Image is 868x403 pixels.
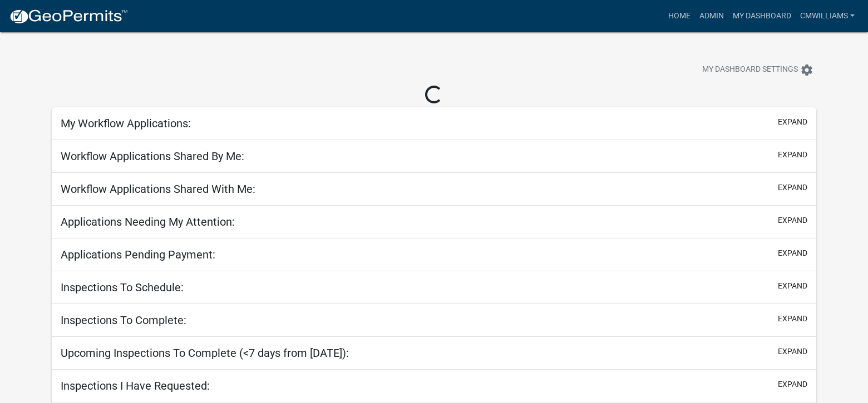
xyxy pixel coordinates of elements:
[695,6,728,27] a: Admin
[61,379,210,392] h5: Inspections I Have Requested:
[778,280,807,292] button: expand
[702,63,798,77] span: My Dashboard Settings
[61,248,215,261] h5: Applications Pending Payment:
[61,281,184,294] h5: Inspections To Schedule:
[61,150,244,163] h5: Workflow Applications Shared By Me:
[61,117,191,130] h5: My Workflow Applications:
[778,346,807,357] button: expand
[664,6,695,27] a: Home
[693,59,822,81] button: My Dashboard Settingssettings
[796,6,859,27] a: cmwilliams
[61,215,235,228] h5: Applications Needing My Attention:
[778,379,807,390] button: expand
[61,182,255,196] h5: Workflow Applications Shared With Me:
[800,63,813,77] i: settings
[61,346,349,360] h5: Upcoming Inspections To Complete (<7 days from [DATE]):
[778,247,807,259] button: expand
[778,182,807,193] button: expand
[61,314,186,327] h5: Inspections To Complete:
[778,313,807,325] button: expand
[778,149,807,161] button: expand
[778,215,807,226] button: expand
[778,116,807,128] button: expand
[728,6,796,27] a: My Dashboard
